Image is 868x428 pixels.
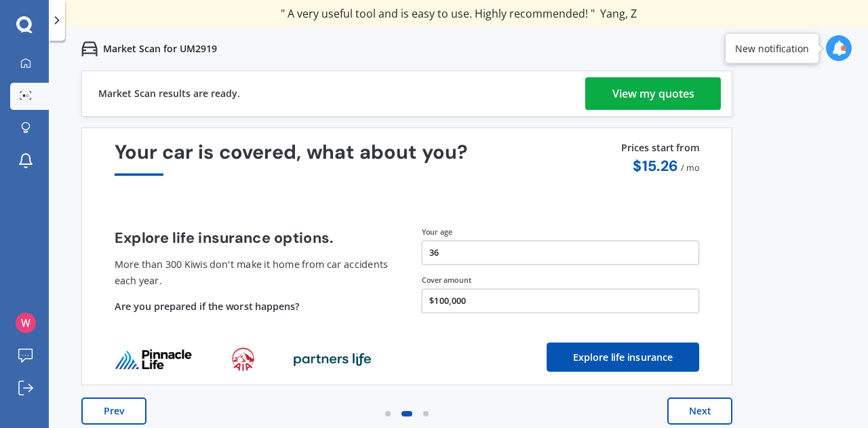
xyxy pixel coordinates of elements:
button: Prev [81,397,146,425]
a: View my quotes [585,77,721,110]
h4: Explore life insurance options. [115,230,393,247]
div: New notification [735,41,809,55]
img: car.f15378c7a67c060ca3f3.svg [81,41,98,57]
div: View my quotes [612,77,694,110]
img: ACg8ocJ7jFDeinBvRqEG-HkOdf3mNCgVX7C3vy9XDH4Uj-gBlj-3tA=s96-c [16,313,36,333]
span: $ 15.26 [633,156,678,175]
button: $100,000 [422,289,700,313]
div: Your age [422,227,700,237]
button: Explore life insurance [547,343,699,372]
p: More than 300 Kiwis don't make it home from car accidents each year. [115,256,393,289]
img: life_provider_logo_1 [232,347,254,372]
span: Are you prepared if the worst happens? [115,300,300,313]
p: Prices start from [621,141,699,157]
div: Your car is covered, what about you? [115,141,699,176]
div: Cover amount [422,275,700,286]
span: / mo [681,162,699,174]
p: Market Scan for UM2919 [103,42,217,56]
button: 36 [422,240,700,265]
img: life_provider_logo_2 [293,352,371,367]
button: Next [667,397,732,425]
div: Market Scan results are ready. [98,71,240,116]
img: life_provider_logo_0 [115,349,193,371]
